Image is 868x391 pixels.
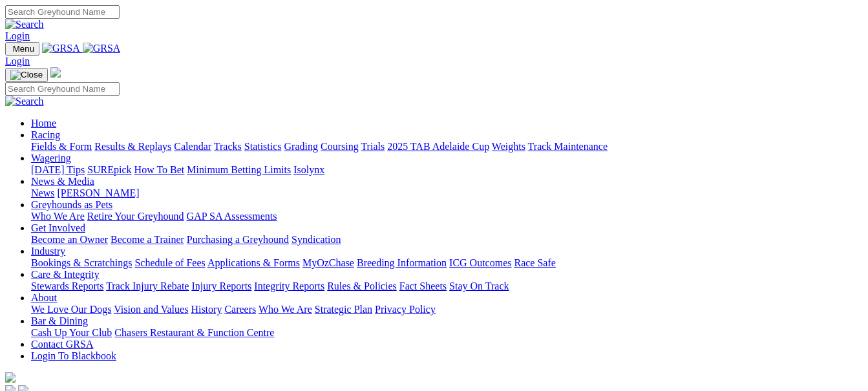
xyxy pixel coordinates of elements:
button: Toggle navigation [5,68,48,82]
a: Statistics [244,141,282,152]
a: SUREpick [87,164,131,175]
div: Racing [31,141,863,153]
a: Login To Blackbook [31,350,116,361]
img: Search [5,96,44,107]
a: Retire Your Greyhound [87,211,184,222]
a: Cash Up Your Club [31,327,112,338]
a: Login [5,56,30,67]
div: Bar & Dining [31,327,863,339]
a: Minimum Betting Limits [187,164,291,175]
a: Trials [361,141,385,152]
div: About [31,304,863,315]
a: [DATE] Tips [31,164,85,175]
a: Industry [31,246,65,257]
a: Fact Sheets [399,280,447,291]
img: Close [10,70,43,80]
a: Stay On Track [449,280,509,291]
a: Wagering [31,153,71,164]
img: Search [5,19,44,30]
a: Schedule of Fees [134,257,205,268]
a: Purchasing a Greyhound [187,234,289,245]
a: News & Media [31,176,94,187]
a: Track Injury Rebate [106,280,189,291]
img: GRSA [42,43,80,54]
a: Login [5,30,30,41]
a: Results & Replays [94,141,171,152]
div: News & Media [31,187,863,199]
a: History [191,304,222,315]
a: Contact GRSA [31,339,93,350]
a: MyOzChase [302,257,354,268]
a: Get Involved [31,222,85,233]
a: Vision and Values [114,304,188,315]
a: ICG Outcomes [449,257,511,268]
a: Bar & Dining [31,315,88,326]
a: [PERSON_NAME] [57,187,139,198]
a: Racing [31,129,60,140]
a: GAP SA Assessments [187,211,277,222]
a: Greyhounds as Pets [31,199,112,210]
a: Grading [284,141,318,152]
img: GRSA [83,43,121,54]
a: Home [31,118,56,129]
div: Wagering [31,164,863,176]
a: Isolynx [293,164,324,175]
a: Who We Are [31,211,85,222]
a: Race Safe [514,257,555,268]
a: Breeding Information [357,257,447,268]
a: How To Bet [134,164,185,175]
a: Strategic Plan [315,304,372,315]
img: logo-grsa-white.png [5,372,16,383]
a: Careers [224,304,256,315]
a: Coursing [321,141,359,152]
a: Integrity Reports [254,280,324,291]
a: Stewards Reports [31,280,103,291]
a: We Love Our Dogs [31,304,111,315]
a: Weights [492,141,525,152]
a: Tracks [214,141,242,152]
a: Applications & Forms [207,257,300,268]
a: Become a Trainer [111,234,184,245]
a: About [31,292,57,303]
a: Track Maintenance [528,141,608,152]
a: Chasers Restaurant & Function Centre [114,327,274,338]
div: Care & Integrity [31,280,863,292]
a: Calendar [174,141,211,152]
a: Injury Reports [191,280,251,291]
div: Get Involved [31,234,863,246]
button: Toggle navigation [5,42,39,56]
img: logo-grsa-white.png [50,67,61,78]
a: Privacy Policy [375,304,436,315]
a: Syndication [291,234,341,245]
a: Become an Owner [31,234,108,245]
a: Care & Integrity [31,269,100,280]
a: Who We Are [259,304,312,315]
a: News [31,187,54,198]
a: Fields & Form [31,141,92,152]
input: Search [5,5,120,19]
a: Bookings & Scratchings [31,257,132,268]
span: Menu [13,44,34,54]
div: Greyhounds as Pets [31,211,863,222]
a: Rules & Policies [327,280,397,291]
div: Industry [31,257,863,269]
a: 2025 TAB Adelaide Cup [387,141,489,152]
input: Search [5,82,120,96]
